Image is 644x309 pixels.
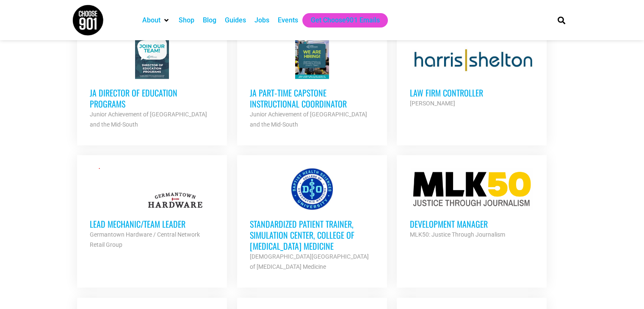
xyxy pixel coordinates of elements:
a: Events [278,15,298,25]
h3: Development Manager [409,218,534,229]
a: Blog [203,15,216,25]
h3: JA Part‐time Capstone Instructional Coordinator [250,87,374,109]
a: JA Director of Education Programs Junior Achievement of [GEOGRAPHIC_DATA] and the Mid-South [77,24,227,142]
h3: Standardized Patient Trainer, Simulation Center, College of [MEDICAL_DATA] Medicine [250,218,374,251]
a: Get Choose901 Emails [311,15,379,25]
div: Search [554,13,568,27]
a: Shop [179,15,194,25]
a: JA Part‐time Capstone Instructional Coordinator Junior Achievement of [GEOGRAPHIC_DATA] and the M... [237,24,387,142]
a: Development Manager MLK50: Justice Through Journalism [397,155,547,252]
a: About [142,15,160,25]
h3: Lead Mechanic/Team Leader [90,218,214,229]
a: Standardized Patient Trainer, Simulation Center, College of [MEDICAL_DATA] Medicine [DEMOGRAPHIC_... [237,155,387,284]
strong: Junior Achievement of [GEOGRAPHIC_DATA] and the Mid-South [250,111,367,128]
strong: [PERSON_NAME] [409,100,455,107]
h3: Law Firm Controller [409,87,534,98]
strong: [DEMOGRAPHIC_DATA][GEOGRAPHIC_DATA] of [MEDICAL_DATA] Medicine [250,253,369,270]
a: Law Firm Controller [PERSON_NAME] [397,24,547,121]
strong: MLK50: Justice Through Journalism [409,231,505,238]
div: About [138,13,174,28]
nav: Main nav [138,13,543,28]
h3: JA Director of Education Programs [90,87,214,109]
strong: Germantown Hardware / Central Network Retail Group [90,231,200,248]
a: Guides [225,15,246,25]
strong: Junior Achievement of [GEOGRAPHIC_DATA] and the Mid-South [90,111,207,128]
a: Jobs [254,15,269,25]
a: Lead Mechanic/Team Leader Germantown Hardware / Central Network Retail Group [77,155,227,262]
